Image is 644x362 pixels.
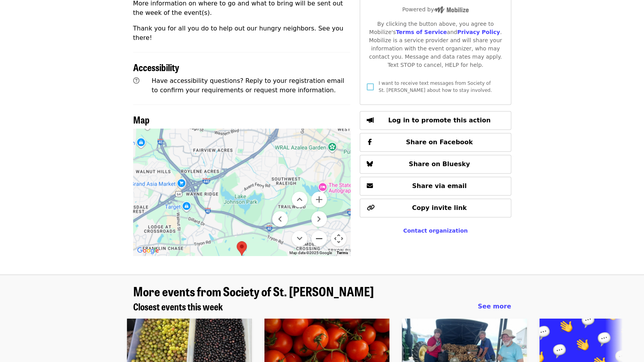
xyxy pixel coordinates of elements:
[135,246,161,256] a: Open this area in Google Maps (opens a new window)
[457,29,500,35] a: Privacy Policy
[406,138,473,146] span: Share on Facebook
[478,302,511,311] a: See more
[388,116,491,124] span: Log in to promote this action
[337,251,348,255] a: Terms (opens in new tab)
[311,211,327,227] button: Move right
[133,282,374,300] span: More events from Society of St. [PERSON_NAME]
[331,231,346,246] button: Map camera controls
[133,299,223,313] span: Closest events this week
[396,29,447,35] a: Terms of Service
[378,81,492,93] span: I want to receive text messages from Society of St. [PERSON_NAME] about how to stay involved.
[366,20,504,69] div: By clicking the button above, you agree to Mobilize's and . Mobilize is a service provider and wi...
[311,231,327,246] button: Zoom out
[360,133,511,152] button: Share on Facebook
[478,303,511,310] span: See more
[434,6,469,13] img: Powered by Mobilize
[292,192,307,207] button: Move up
[402,6,469,13] span: Powered by
[409,160,470,168] span: Share on Bluesky
[133,77,139,84] i: question-circle icon
[133,60,179,74] span: Accessibility
[135,246,161,256] img: Google
[133,113,150,126] span: Map
[311,192,327,207] button: Zoom in
[289,251,332,255] span: Map data ©2025 Google
[360,111,511,130] button: Log in to promote this action
[360,155,511,174] button: Share on Bluesky
[412,182,467,190] span: Share via email
[127,301,517,312] div: Closest events this week
[292,231,307,246] button: Move down
[360,177,511,195] button: Share via email
[152,77,344,94] span: Have accessibility questions? Reply to your registration email to confirm your requirements or re...
[272,211,288,227] button: Move left
[133,24,351,43] p: Thank you for all you do to help out our hungry neighbors. See you there!
[360,199,511,217] button: Copy invite link
[403,228,467,234] a: Contact organization
[412,204,467,211] span: Copy invite link
[133,301,223,312] a: Closest events this week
